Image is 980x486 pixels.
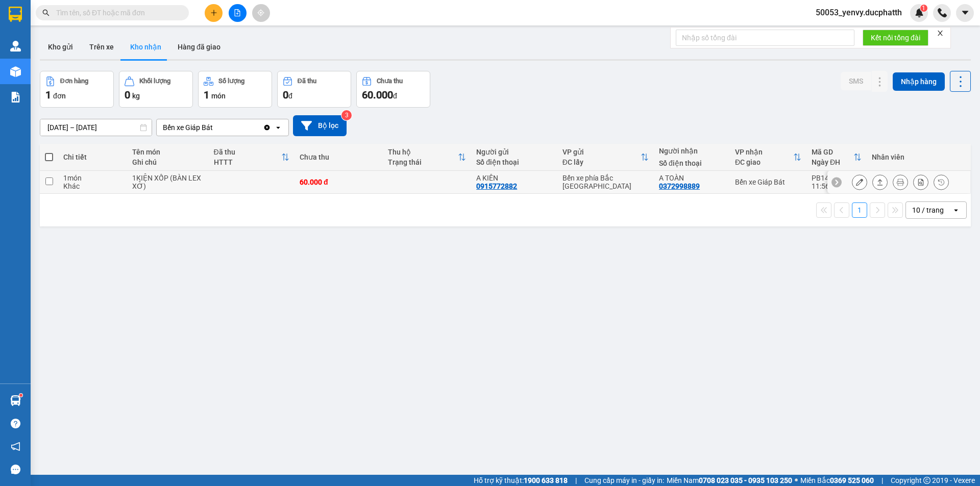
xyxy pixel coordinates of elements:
span: search [42,9,50,16]
div: PB1410250117 [812,174,862,182]
span: caret-down [961,8,970,17]
button: aim [252,4,270,22]
div: Chưa thu [300,153,378,161]
div: 10 / trang [912,205,944,215]
span: close [937,30,944,37]
div: Khối lượng [139,78,170,85]
div: Sửa đơn hàng [852,174,867,190]
div: Đã thu [214,148,282,156]
img: solution-icon [10,92,21,103]
div: Bến xe Giáp Bát [163,122,213,133]
img: phone-icon [938,8,947,17]
input: Select a date range. [40,119,152,136]
div: Tên món [132,148,203,156]
button: Trên xe [81,35,122,59]
button: Chưa thu60.000đ [356,71,430,108]
span: | [575,475,577,486]
div: Giao hàng [872,174,888,190]
div: Đã thu [298,78,316,85]
img: warehouse-icon [10,395,21,406]
span: Hỗ trợ kỹ thuật: [474,475,568,486]
div: HTTT [214,158,282,166]
button: plus [205,4,223,22]
span: notification [11,442,20,451]
div: 1KIỆN XỐP (BÀN LEX XỞ) [132,174,203,190]
div: 0915772882 [476,182,517,190]
button: SMS [841,72,871,90]
th: Toggle SortBy [730,144,806,171]
div: Thu hộ [388,148,458,156]
span: đ [288,92,292,100]
div: Mã GD [812,148,853,156]
th: Toggle SortBy [806,144,867,171]
div: 1 món [63,174,122,182]
span: Miền Nam [667,475,792,486]
strong: 0708 023 035 - 0935 103 250 [699,476,792,484]
div: A TOÀN [659,174,725,182]
span: ⚪️ [795,478,798,482]
div: Chưa thu [377,78,403,85]
span: Kết nối tổng đài [871,32,920,43]
div: A KIÊN [476,174,552,182]
span: | [881,475,883,486]
th: Toggle SortBy [383,144,471,171]
sup: 3 [341,110,352,120]
button: Đã thu0đ [277,71,351,108]
input: Nhập số tổng đài [676,30,854,46]
span: kg [132,92,140,100]
div: Trạng thái [388,158,458,166]
span: plus [210,9,217,16]
span: Miền Bắc [800,475,874,486]
div: VP nhận [735,148,793,156]
img: icon-new-feature [915,8,924,17]
button: Bộ lọc [293,115,347,136]
div: Khác [63,182,122,190]
span: file-add [234,9,241,16]
th: Toggle SortBy [557,144,654,171]
button: Nhập hàng [893,72,945,91]
button: Số lượng1món [198,71,272,108]
svg: open [952,206,960,214]
button: file-add [229,4,247,22]
span: 1 [204,89,209,101]
span: 60.000 [362,89,393,101]
div: Chi tiết [63,153,122,161]
div: Bến xe phía Bắc [GEOGRAPHIC_DATA] [562,174,649,190]
img: logo-vxr [9,7,22,22]
svg: open [274,123,282,132]
img: warehouse-icon [10,41,21,52]
button: Kho nhận [122,35,169,59]
div: Số lượng [218,78,244,85]
sup: 1 [19,394,22,397]
span: món [211,92,226,100]
div: Bến xe Giáp Bát [735,178,801,186]
button: Đơn hàng1đơn [40,71,114,108]
div: Người nhận [659,147,725,155]
span: message [11,465,20,474]
button: Hàng đã giao [169,35,229,59]
sup: 1 [920,5,927,12]
span: 0 [283,89,288,101]
button: Kết nối tổng đài [863,30,928,46]
th: Toggle SortBy [209,144,295,171]
span: 1 [922,5,925,12]
img: warehouse-icon [10,66,21,77]
div: Ghi chú [132,158,203,166]
svg: Clear value [263,123,271,132]
div: VP gửi [562,148,641,156]
button: Khối lượng0kg [119,71,193,108]
div: Số điện thoại [659,159,725,167]
span: 50053_yenvy.ducphatth [807,6,910,19]
div: 11:56 [DATE] [812,182,862,190]
div: Người gửi [476,148,552,156]
div: Số điện thoại [476,158,552,166]
div: 60.000 đ [300,178,378,186]
div: Đơn hàng [60,78,88,85]
div: ĐC lấy [562,158,641,166]
span: đ [393,92,397,100]
span: copyright [923,477,930,484]
input: Selected Bến xe Giáp Bát. [214,122,215,133]
strong: 1900 633 818 [524,476,568,484]
input: Tìm tên, số ĐT hoặc mã đơn [56,7,177,18]
button: caret-down [956,4,974,22]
